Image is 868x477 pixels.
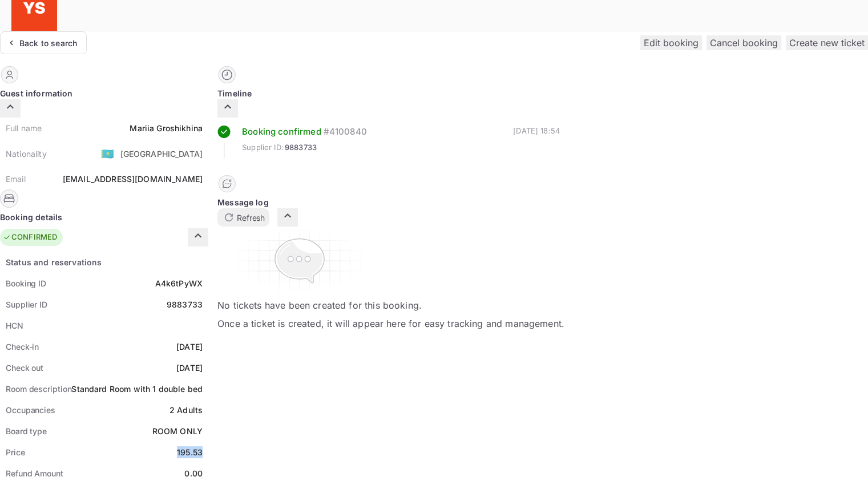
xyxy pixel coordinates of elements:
[242,142,284,153] span: Supplier ID:
[19,37,77,49] div: Back to search
[167,298,203,310] div: 9883733
[513,126,560,159] div: [DATE] 18:54
[6,122,42,134] div: Full name
[155,277,203,289] div: A4k6tPyWX
[177,446,203,458] div: 195.53
[324,126,367,139] div: # 4100840
[6,425,47,437] div: Board type
[6,446,25,458] div: Price
[63,173,203,185] div: [EMAIL_ADDRESS][DOMAIN_NAME]
[176,362,203,374] div: [DATE]
[169,404,203,416] div: 2 Adults
[71,383,203,395] div: Standard Room with 1 double bed
[6,320,23,332] div: HCN
[6,362,43,374] div: Check out
[706,35,781,50] button: Cancel booking
[6,383,71,395] div: Room description
[217,317,564,330] p: Once a ticket is created, it will appear here for easy tracking and management.
[130,122,203,134] div: Mariia Groshikhina
[6,404,55,416] div: Occupancies
[6,277,46,289] div: Booking ID
[217,87,564,99] div: Timeline
[640,35,702,50] button: Edit booking
[3,232,57,243] div: CONFIRMED
[217,208,269,227] button: Refresh
[237,212,265,224] p: Refresh
[6,341,39,353] div: Check-in
[242,126,321,139] div: Booking confirmed
[6,298,47,310] div: Supplier ID
[285,142,317,153] span: 9883733
[217,196,564,208] div: Message log
[6,148,47,160] div: Nationality
[152,425,203,437] div: ROOM ONLY
[786,35,868,50] button: Create new ticket
[176,341,203,353] div: [DATE]
[6,256,102,268] div: Status and reservations
[217,298,564,312] p: No tickets have been created for this booking.
[6,173,26,185] div: Email
[101,143,114,164] span: United States
[120,148,203,160] div: [GEOGRAPHIC_DATA]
